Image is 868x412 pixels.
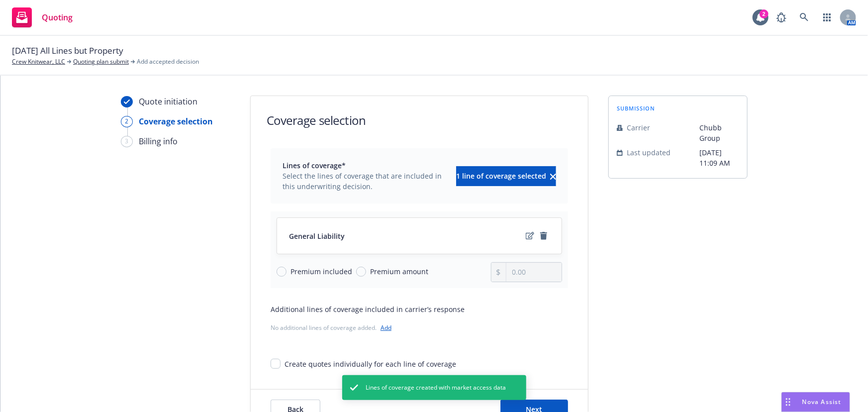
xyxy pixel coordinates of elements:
[139,96,197,107] div: Quote initiation
[817,7,837,27] a: Switch app
[285,359,456,369] div: Create quotes individually for each line of coverage
[627,122,650,133] span: Carrier
[617,104,655,112] span: submission
[794,7,814,27] a: Search
[121,136,133,147] div: 3
[42,13,73,21] span: Quoting
[283,171,450,192] span: Select the lines of coverage that are included in this underwriting decision.
[73,57,129,66] a: Quoting plan submit
[699,122,739,143] span: Chubb Group
[381,323,391,332] a: Add
[524,230,536,242] a: edit
[271,322,568,333] div: No additional lines of coverage added.
[627,147,671,158] span: Last updated
[802,398,842,406] span: Nova Assist
[277,267,287,277] input: Premium included
[550,174,556,180] svg: clear selection
[139,135,178,147] div: Billing info
[283,160,450,171] span: Lines of coverage*
[121,116,133,127] div: 2
[370,266,428,277] span: Premium amount
[356,267,366,277] input: Premium amount
[366,383,506,392] span: Lines of coverage created with market access data
[267,112,366,128] h1: Coverage selection
[538,230,550,242] a: remove
[8,3,77,31] a: Quoting
[12,57,65,66] a: Crew Knitwear, LLC
[782,393,794,412] div: Drag to move
[456,166,556,186] button: 1 line of coverage selectedclear selection
[12,44,123,57] span: [DATE] All Lines but Property
[271,304,568,314] div: Additional lines of coverage included in carrier’s response
[506,263,562,282] input: 0.00
[137,57,199,66] span: Add accepted decision
[139,115,213,127] div: Coverage selection
[290,266,352,277] span: Premium included
[781,392,850,412] button: Nova Assist
[760,9,769,18] div: 2
[772,7,791,27] a: Report a Bug
[289,231,345,241] span: General Liability
[699,147,739,168] span: [DATE] 11:09 AM
[456,171,546,181] span: 1 line of coverage selected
